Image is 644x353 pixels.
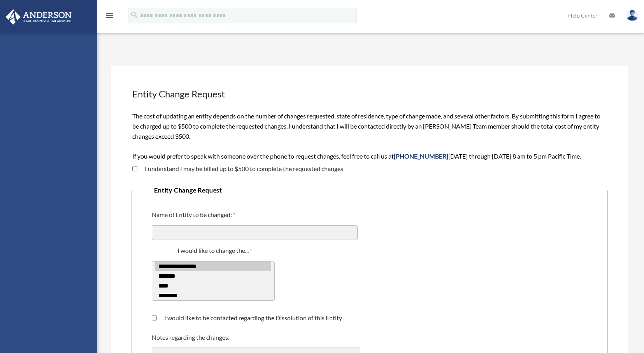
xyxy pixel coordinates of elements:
[626,10,638,21] img: User Pic
[157,315,342,321] label: I would like to be contacted regarding the Dissolution of this Entity
[151,185,588,196] legend: Entity Change Request
[130,11,139,19] i: search
[132,86,608,101] h3: Entity Change Request
[137,166,343,172] label: I understand I may be billed up to $500 to complete the requested changes
[132,112,600,159] span: The cost of updating an entity depends on the number of changes requested, state of residence, ty...
[152,246,280,256] label: I would like to change the...
[4,9,74,25] img: Anderson Advisors Platinum Portal
[105,11,114,20] i: menu
[152,333,232,343] label: Notes regarding the changes:
[152,210,237,221] label: Name of Entity to be changed:
[105,14,114,20] a: menu
[394,152,448,160] span: [PHONE_NUMBER]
